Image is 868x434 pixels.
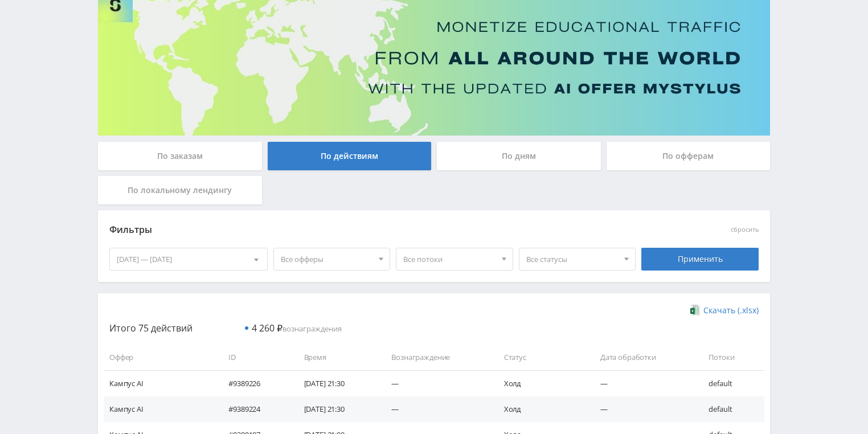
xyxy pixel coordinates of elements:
td: default [697,370,764,396]
span: Скачать (.xlsx) [703,306,759,315]
td: Кампус AI [104,370,217,396]
td: Дата обработки [589,345,698,370]
span: 4 260 ₽ [252,322,282,334]
td: Холд [493,370,589,396]
td: #9389224 [217,396,292,422]
td: Оффер [104,345,217,370]
span: Итого 75 действий [109,322,193,334]
td: — [589,370,698,396]
td: Потоки [697,345,764,370]
td: — [380,370,492,396]
td: — [380,396,492,422]
span: вознаграждения [252,324,342,334]
div: По дням [437,142,601,170]
div: По локальному лендингу [98,176,262,204]
div: Фильтры [109,222,595,239]
td: Кампус AI [104,396,217,422]
button: сбросить [731,226,759,234]
td: Вознаграждение [380,345,492,370]
td: ID [217,345,292,370]
span: Все офферы [281,248,373,270]
td: Время [293,345,380,370]
div: По заказам [98,142,262,170]
td: [DATE] 21:30 [293,370,380,396]
td: default [697,396,764,422]
td: — [589,396,698,422]
td: Статус [493,345,589,370]
div: По офферам [607,142,771,170]
span: Все статусы [526,248,619,270]
td: [DATE] 21:30 [293,396,380,422]
div: [DATE] — [DATE] [110,248,267,270]
td: #9389226 [217,370,292,396]
img: xlsx [690,304,700,316]
td: Холд [493,396,589,422]
div: Применить [641,248,759,271]
div: По действиям [268,142,432,170]
a: Скачать (.xlsx) [690,305,759,316]
span: Все потоки [403,248,496,270]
